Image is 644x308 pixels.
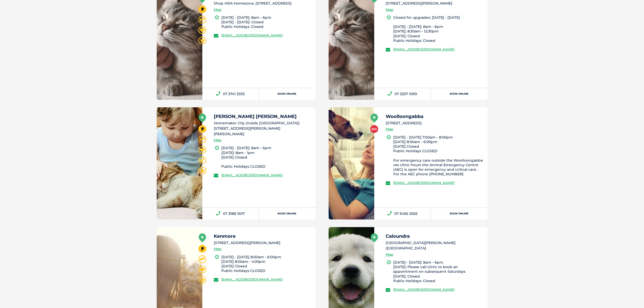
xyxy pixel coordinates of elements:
li: [STREET_ADDRESS][PERSON_NAME] [214,240,311,246]
li: [DATE] - [DATE] 7:00am - 8:00pm [DATE] 8:00am - 6:00pm [DATE] Closed Public Holidays CLOSED For e... [393,135,483,177]
li: [DATE] - [DATE]: 8am - 6pm [DATE]: Please call clinic to book an appointment on subsequent Saturd... [393,260,483,283]
a: [EMAIL_ADDRESS][DOMAIN_NAME] [221,33,283,37]
li: Closed for upgrades: [DATE] - [DATE] [DATE] - [DATE]: 8am - 6pm [DATE]: 8:30am - 12:30pm [DATE]: ... [393,15,483,43]
h5: Woolloongabba [386,114,483,119]
a: 07 3456 0555 [374,208,431,219]
a: [EMAIL_ADDRESS][DOMAIN_NAME] [221,277,283,281]
a: Book Online [259,208,315,219]
li: [STREET_ADDRESS][PERSON_NAME] [386,1,483,6]
h5: Kenmore [214,234,311,238]
a: [EMAIL_ADDRESS][DOMAIN_NAME] [393,47,455,51]
li: Homemaker City (inside [GEOGRAPHIC_DATA]) [STREET_ADDRESS][PERSON_NAME][PERSON_NAME] [214,121,311,137]
a: Book Online [259,88,315,100]
a: Map [214,246,222,252]
a: [EMAIL_ADDRESS][DOMAIN_NAME] [221,173,283,177]
a: [EMAIL_ADDRESS][DOMAIN_NAME] [393,181,455,185]
a: 07 3741 3333 [202,88,259,100]
a: Map [214,137,222,143]
a: Map [386,7,393,13]
a: Map [386,126,393,132]
h5: [PERSON_NAME] [PERSON_NAME] [214,114,311,119]
li: [DATE] - [DATE]: 8am - 6pm [DATE]: 8am - 1pm [DATE] Closed Public Holidays CLOSED [221,146,311,169]
a: [EMAIL_ADDRESS][DOMAIN_NAME] [393,287,455,292]
li: Shop 410A Homezone, [STREET_ADDRESS] [214,1,311,6]
li: [DATE] - [DATE] 8:00am - 6:00pm [DATE] 8:00am - 4:00pm [DATE] Closed Public Holidays CLOSED [221,255,311,273]
li: [DATE] - [DATE]: 8am - 6pm [DATE] - [DATE]: Closed Public Holidays: Closed [221,15,311,29]
a: 07 3188 1507 [202,208,259,219]
li: [GEOGRAPHIC_DATA][PERSON_NAME] ([GEOGRAPHIC_DATA] [386,240,483,251]
li: [STREET_ADDRESS] [386,121,483,126]
a: Book Online [431,208,487,219]
a: Book Online [431,88,487,100]
h5: Caloundra [386,234,483,238]
a: Map [386,252,393,258]
a: 07 3257 1099 [374,88,431,100]
a: Map [214,7,222,13]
